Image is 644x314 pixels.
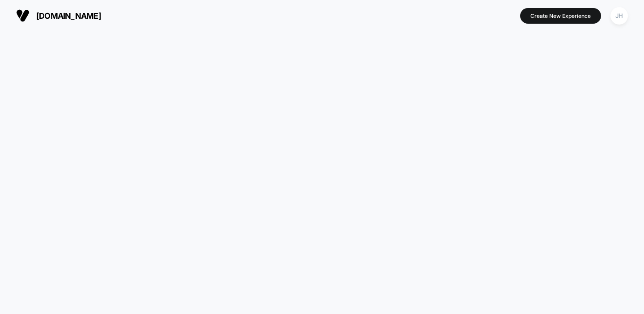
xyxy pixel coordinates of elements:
[13,8,104,23] button: [DOMAIN_NAME]
[520,8,601,24] button: Create New Experience
[16,9,30,22] img: Visually logo
[610,7,628,25] div: JH
[608,7,631,25] button: JH
[36,11,101,21] span: [DOMAIN_NAME]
